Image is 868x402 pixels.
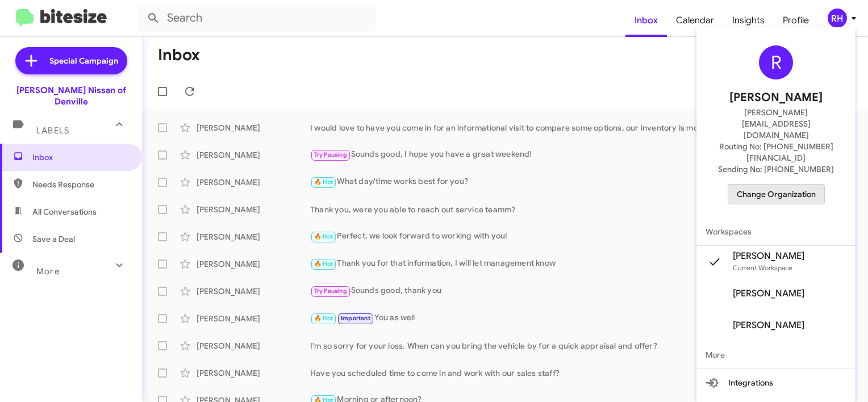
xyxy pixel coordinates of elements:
span: Routing No: [PHONE_NUMBER][FINANCIAL_ID] [710,141,842,164]
span: Current Workspace [733,263,792,272]
span: [PERSON_NAME] [733,288,804,299]
span: [PERSON_NAME] [729,89,823,107]
div: R [759,45,793,79]
button: Change Organization [728,184,825,204]
span: [PERSON_NAME] [733,250,804,262]
span: Change Organization [737,185,816,204]
span: More [696,341,856,368]
button: Integrations [696,369,856,396]
span: Workspaces [696,218,856,245]
span: [PERSON_NAME][EMAIL_ADDRESS][DOMAIN_NAME] [710,107,842,141]
span: [PERSON_NAME] [733,320,804,331]
span: Sending No: [PHONE_NUMBER] [718,164,834,175]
